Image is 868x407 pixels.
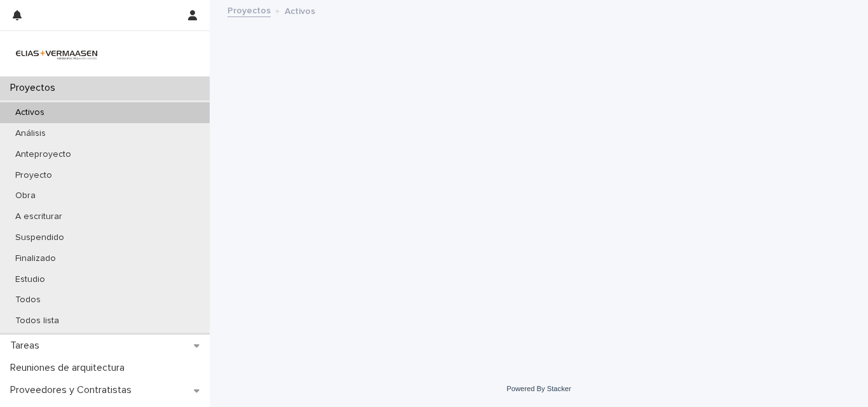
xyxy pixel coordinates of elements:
[5,384,142,396] p: Proveedores y Contratistas
[5,340,50,352] p: Tareas
[5,316,69,326] p: Todos lista
[5,82,65,94] p: Proyectos
[5,362,135,374] p: Reuniones de arquitectura
[5,128,56,139] p: Análisis
[285,3,315,17] p: Activos
[5,253,66,264] p: Finalizado
[227,3,271,17] a: Proyectos
[5,274,55,285] p: Estudio
[5,190,46,201] p: Obra
[5,149,81,160] p: Anteproyecto
[506,385,571,392] a: Powered By Stacker
[5,170,62,181] p: Proyecto
[5,295,51,305] p: Todos
[5,107,55,118] p: Activos
[10,41,103,66] img: HMeL2XKrRby6DNq2BZlM
[5,232,74,243] p: Suspendido
[5,211,72,222] p: A escriturar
